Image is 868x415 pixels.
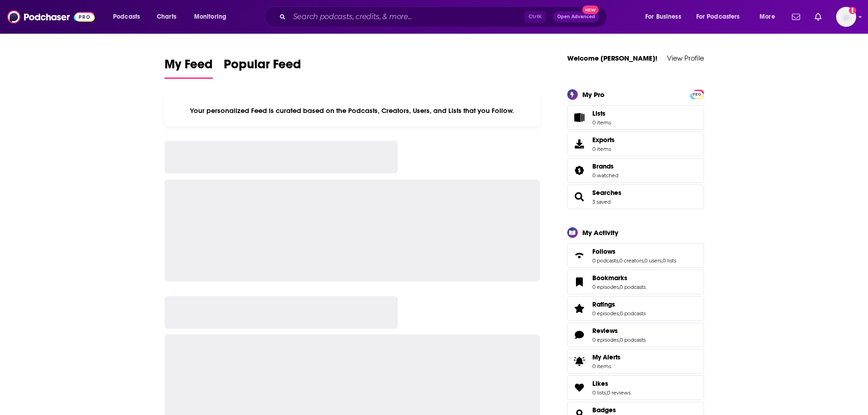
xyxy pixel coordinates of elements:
[592,199,611,205] a: 3 saved
[567,184,704,209] span: Searches
[592,189,621,197] a: Searches
[592,353,621,361] span: My Alerts
[553,11,599,22] button: Open AdvancedNew
[592,109,611,118] span: Lists
[592,300,646,308] a: Ratings
[567,243,704,268] span: Follows
[151,10,182,24] a: Charts
[592,379,631,388] a: Likes
[592,379,608,388] span: Likes
[753,10,786,24] button: open menu
[690,10,753,24] button: open menu
[836,7,856,27] img: User Profile
[7,8,95,26] img: Podchaser - Follow, Share and Rate Podcasts
[570,190,589,203] a: Searches
[567,132,704,156] a: Exports
[592,247,616,256] span: Follows
[592,284,619,290] a: 0 episodes
[592,327,646,335] a: Reviews
[157,10,176,23] span: Charts
[570,138,589,150] span: Exports
[524,11,546,23] span: Ctrl K
[557,15,595,19] span: Open Advanced
[570,164,589,177] a: Brands
[567,323,704,347] span: Reviews
[619,310,620,317] span: ,
[592,310,619,317] a: 0 episodes
[788,9,804,25] a: Show notifications dropdown
[592,257,618,264] a: 0 podcasts
[570,328,589,341] a: Reviews
[567,349,704,374] a: My Alerts
[592,327,618,335] span: Reviews
[696,10,740,23] span: For Podcasters
[607,389,631,396] a: 0 reviews
[567,270,704,294] span: Bookmarks
[592,363,621,369] span: 0 items
[692,90,703,97] a: PRO
[592,274,627,282] span: Bookmarks
[273,6,616,27] div: Search podcasts, credits, & more...
[592,389,606,396] a: 0 lists
[582,228,618,237] div: My Activity
[619,337,620,343] span: ,
[606,389,607,396] span: ,
[224,56,301,77] span: Popular Feed
[570,249,589,262] a: Follows
[643,257,644,264] span: ,
[164,56,213,77] span: My Feed
[618,257,619,264] span: ,
[620,310,646,317] a: 0 podcasts
[107,10,152,24] button: open menu
[592,406,616,414] span: Badges
[592,109,606,118] span: Lists
[663,257,676,264] a: 0 lists
[567,375,704,400] span: Likes
[692,91,703,98] span: PRO
[592,337,619,343] a: 0 episodes
[567,296,704,321] span: Ratings
[592,136,615,144] span: Exports
[592,162,614,170] span: Brands
[592,300,615,308] span: Ratings
[567,105,704,130] a: Lists
[164,56,213,79] a: My Feed
[620,284,646,290] a: 0 podcasts
[811,9,825,25] a: Show notifications dropdown
[836,7,856,27] button: Show profile menu
[582,90,605,99] div: My Pro
[592,274,646,282] a: Bookmarks
[592,247,676,256] a: Follows
[619,284,620,290] span: ,
[582,5,599,14] span: New
[644,257,662,264] a: 0 users
[592,146,615,152] span: 0 items
[113,10,140,23] span: Podcasts
[194,10,226,23] span: Monitoring
[592,162,618,170] a: Brands
[592,119,611,126] span: 0 items
[567,158,704,183] span: Brands
[849,7,856,14] svg: Add a profile image
[188,10,238,24] button: open menu
[592,172,618,179] a: 0 watched
[570,355,589,368] span: My Alerts
[645,10,681,23] span: For Business
[570,381,589,394] a: Likes
[570,111,589,124] span: Lists
[289,10,524,24] input: Search podcasts, credits, & more...
[836,7,856,27] span: Logged in as shannnon_white
[619,257,643,264] a: 0 creators
[639,10,693,24] button: open menu
[570,276,589,288] a: Bookmarks
[592,406,620,414] a: Badges
[760,10,775,23] span: More
[224,56,301,79] a: Popular Feed
[620,337,646,343] a: 0 podcasts
[164,95,540,126] div: Your personalized Feed is curated based on the Podcasts, Creators, Users, and Lists that you Follow.
[567,54,657,62] a: Welcome [PERSON_NAME]!
[662,257,663,264] span: ,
